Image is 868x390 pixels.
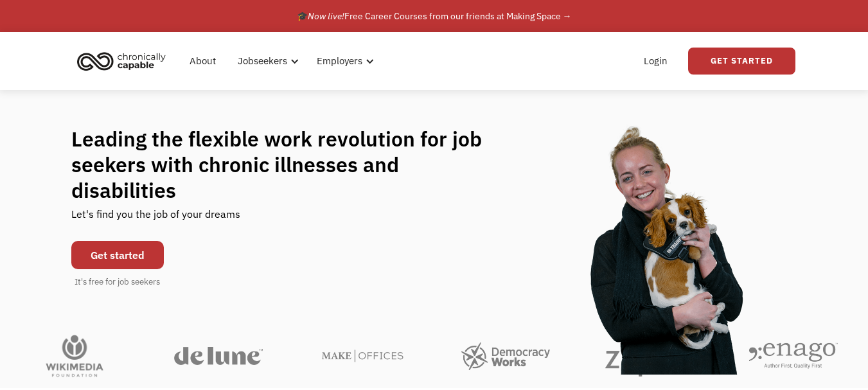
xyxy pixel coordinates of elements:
[71,241,164,269] a: Get started
[317,53,362,69] div: Employers
[308,10,344,22] em: Now live!
[71,126,507,203] h1: Leading the flexible work revolution for job seekers with chronic illnesses and disabilities
[75,276,160,288] div: It's free for job seekers
[73,47,175,75] a: home
[688,48,795,75] a: Get Started
[238,53,287,69] div: Jobseekers
[73,47,170,75] img: Chronically Capable logo
[636,40,675,82] a: Login
[297,8,572,24] div: 🎓 Free Career Courses from our friends at Making Space →
[71,203,240,235] div: Let's find you the job of your dreams
[309,40,378,82] div: Employers
[182,40,224,82] a: About
[230,40,303,82] div: Jobseekers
